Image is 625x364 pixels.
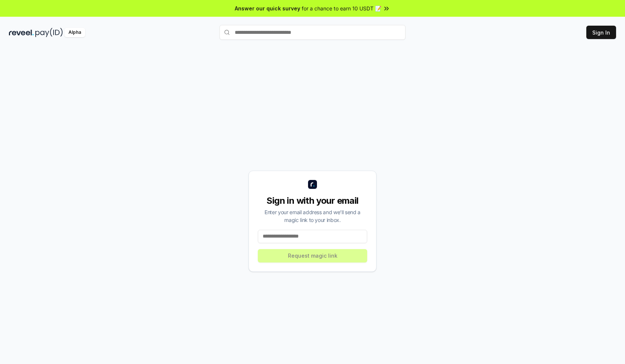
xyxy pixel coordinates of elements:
[258,208,367,224] div: Enter your email address and we’ll send a magic link to your inbox.
[302,4,381,12] span: for a chance to earn 10 USDT 📝
[586,26,616,39] button: Sign In
[258,195,367,207] div: Sign in with your email
[235,4,300,12] span: Answer our quick survey
[9,28,34,37] img: reveel_dark
[35,28,63,37] img: pay_id
[64,28,85,37] div: Alpha
[308,180,317,189] img: logo_small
